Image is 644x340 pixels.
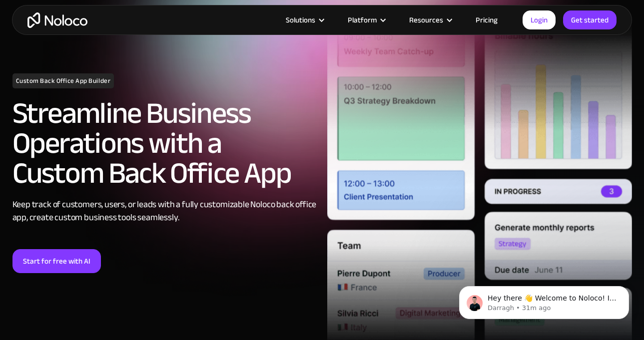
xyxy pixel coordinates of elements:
[12,98,317,188] h2: Streamline Business Operations with a Custom Back Office App
[12,73,114,88] h1: Custom Back Office App Builder
[273,13,335,26] div: Solutions
[335,13,397,26] div: Platform
[523,10,556,29] a: Login
[27,12,87,28] a: home
[463,13,510,26] a: Pricing
[286,13,315,26] div: Solutions
[563,10,617,29] a: Get started
[12,249,101,273] a: Start for free with AI
[397,13,463,26] div: Resources
[12,198,317,224] div: Keep track of customers, users, or leads with a fully customizable Noloco back office app, create...
[444,265,644,335] iframe: Intercom notifications message
[348,13,377,26] div: Platform
[409,13,443,26] div: Resources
